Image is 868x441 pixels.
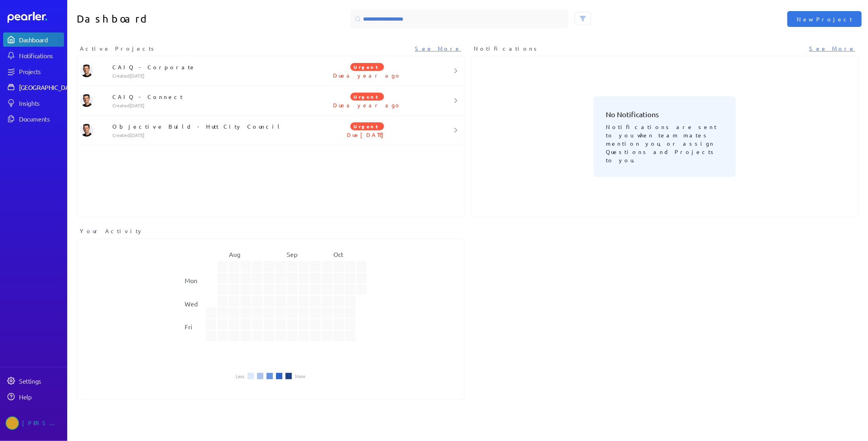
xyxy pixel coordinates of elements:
[3,80,64,94] a: [GEOGRAPHIC_DATA]
[303,71,432,79] p: Due a year ago
[113,63,303,71] p: CAIQ - Corporate
[303,131,432,139] p: Due [DATE]
[113,132,303,138] p: Created [DATE]
[797,15,852,23] span: New Project
[3,390,64,404] a: Help
[80,227,144,235] span: Your Activity
[113,102,303,108] p: Created [DATE]
[415,44,461,53] a: See More
[185,300,198,308] text: Wed
[606,120,723,164] p: Notifications are sent to you when team mates mention you, or assign Questions and Projects to you.
[229,250,240,258] text: Aug
[236,374,244,378] li: Less
[6,416,19,430] img: Scott Hay
[3,112,64,126] a: Documents
[3,32,64,47] a: Dashboard
[303,101,432,109] p: Due a year ago
[287,250,298,258] text: Sep
[185,323,192,331] text: Fri
[333,250,344,258] text: Oct
[474,44,540,53] span: Notifications
[19,83,78,91] div: [GEOGRAPHIC_DATA]
[80,94,93,107] img: James Layton
[3,96,64,110] a: Insights
[606,109,723,120] h3: No Notifications
[80,44,157,53] span: Active Projects
[19,377,63,385] div: Settings
[3,64,64,78] a: Projects
[185,276,197,284] text: Mon
[787,11,862,27] button: New Project
[3,48,64,63] a: Notifications
[113,122,303,130] p: Objective Build - Hutt City Council
[19,51,63,59] div: Notifications
[350,63,384,71] span: Urgent
[19,67,63,75] div: Projects
[77,10,267,29] h1: Dashboard
[80,124,93,137] img: James Layton
[350,122,384,130] span: Urgent
[113,93,303,101] p: CAIQ - Connect
[19,99,63,107] div: Insights
[19,115,63,123] div: Documents
[19,36,63,44] div: Dashboard
[3,374,64,388] a: Settings
[295,374,305,378] li: More
[350,93,384,101] span: Urgent
[809,44,855,53] a: See More
[80,65,93,77] img: James Layton
[3,413,64,433] a: Scott Hay's photo[PERSON_NAME]
[19,393,63,401] div: Help
[113,72,303,79] p: Created [DATE]
[8,12,64,23] a: Dashboard
[22,416,62,430] div: [PERSON_NAME]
